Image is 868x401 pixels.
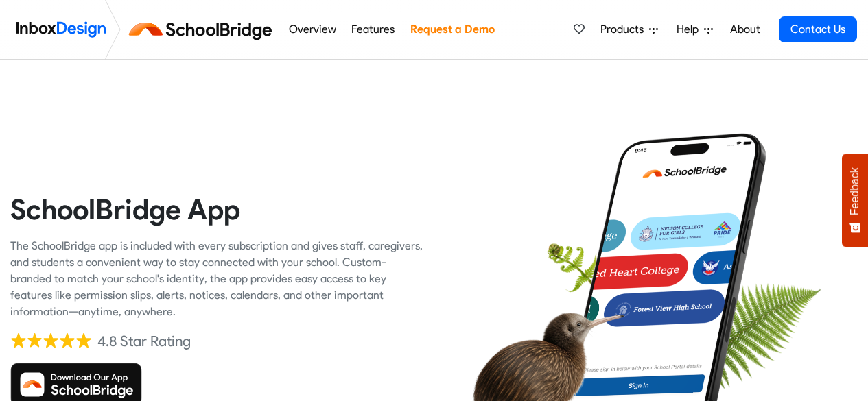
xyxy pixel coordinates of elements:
span: Feedback [849,167,861,215]
a: Overview [285,16,340,43]
a: About [726,16,764,43]
button: Feedback - Show survey [842,154,868,247]
heading: SchoolBridge App [10,192,424,227]
span: Help [677,21,704,38]
a: Help [671,16,718,43]
a: Request a Demo [406,16,498,43]
img: schoolbridge logo [126,13,281,46]
a: Features [348,16,399,43]
div: 4.8 Star Rating [97,331,191,352]
a: Products [595,16,664,43]
span: Products [600,21,649,38]
div: The SchoolBridge app is included with every subscription and gives staff, caregivers, and student... [10,238,424,320]
a: Contact Us [779,16,857,42]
